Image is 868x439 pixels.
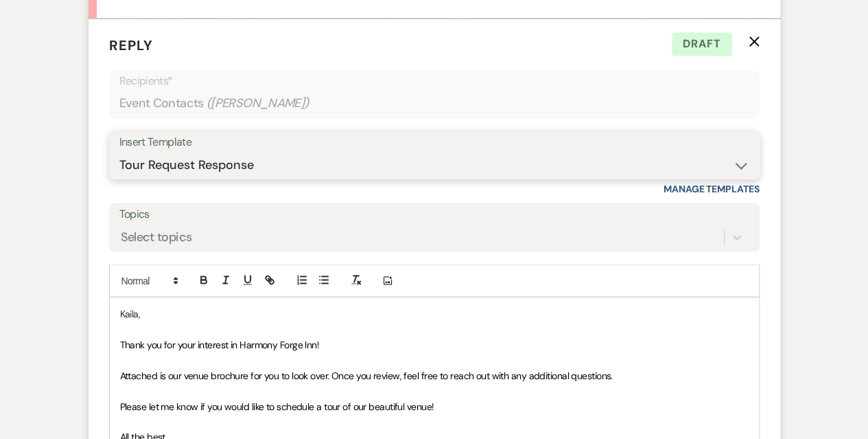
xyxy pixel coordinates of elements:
[119,132,749,152] div: Insert Template
[120,338,320,350] span: Thank you for your interest in Harmony Forge Inn!
[120,400,434,412] span: Please let me know if you would like to schedule a tour of our beautiful venue!
[672,32,732,56] span: Draft
[207,94,309,113] span: ( [PERSON_NAME] )
[120,369,613,381] span: Attached is our venue brochure for you to look over. Once you review, feel free to reach out with...
[120,306,749,321] p: Kaila,
[119,90,749,117] div: Event Contacts
[121,228,192,247] div: Select topics
[664,182,760,194] a: Manage Templates
[119,72,749,90] p: Recipients*
[119,204,749,224] label: Topics
[109,36,153,54] span: Reply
